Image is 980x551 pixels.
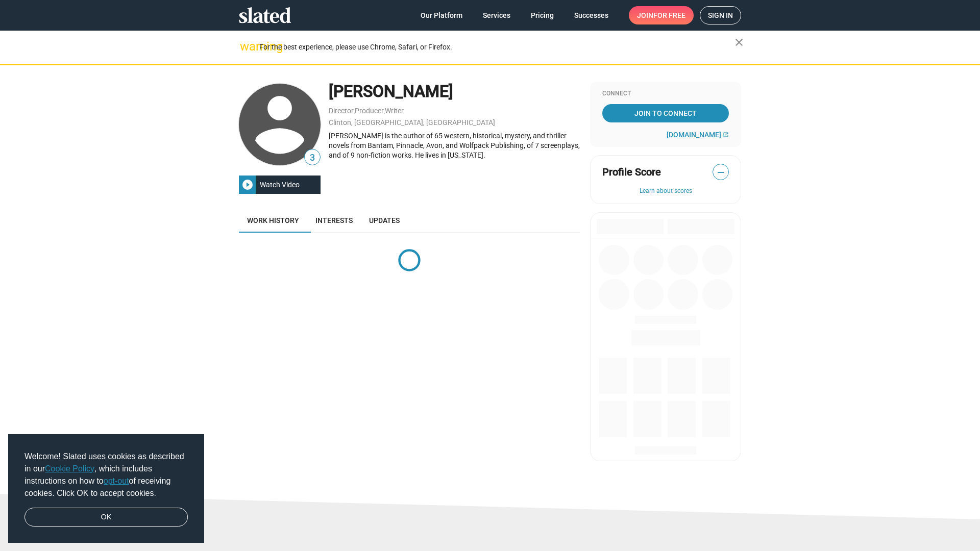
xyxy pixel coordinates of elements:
[384,109,385,114] span: ,
[700,6,741,24] a: Sign in
[708,7,733,24] span: Sign in
[240,40,252,53] mat-icon: warning
[307,208,361,233] a: Interests
[329,118,495,127] a: Clinton, [GEOGRAPHIC_DATA], [GEOGRAPHIC_DATA]
[329,81,580,103] div: [PERSON_NAME]
[713,166,728,179] span: —
[629,6,694,24] a: Joinfor free
[412,6,471,24] a: Our Platform
[361,208,408,233] a: Updates
[315,216,353,224] span: Interests
[104,477,129,485] a: opt-out
[667,131,729,139] a: [DOMAIN_NAME]
[523,6,562,24] a: Pricing
[329,107,354,115] a: Director
[239,176,321,194] button: Watch Video
[24,508,188,527] a: dismiss cookie message
[421,6,462,24] span: Our Platform
[733,36,745,48] mat-icon: close
[637,6,685,24] span: Join
[239,208,307,233] a: Work history
[574,6,608,24] span: Successes
[531,6,554,24] span: Pricing
[241,179,254,191] mat-icon: play_circle_filled
[602,90,729,98] div: Connect
[604,104,727,122] span: Join To Connect
[566,6,617,24] a: Successes
[723,132,729,138] mat-icon: open_in_new
[385,107,404,115] a: Writer
[355,107,384,115] a: Producer
[602,165,661,179] span: Profile Score
[602,187,729,195] button: Learn about scores
[369,216,400,224] span: Updates
[475,6,519,24] a: Services
[8,434,204,543] div: cookieconsent
[667,131,721,139] span: [DOMAIN_NAME]
[329,131,580,160] div: [PERSON_NAME] is the author of 65 western, historical, mystery, and thriller novels from Bantam, ...
[247,216,299,224] span: Work history
[259,40,735,54] div: For the best experience, please use Chrome, Safari, or Firefox.
[45,464,94,473] a: Cookie Policy
[256,176,304,194] div: Watch Video
[653,6,685,24] span: for free
[483,6,510,24] span: Services
[354,109,355,114] span: ,
[602,104,729,122] a: Join To Connect
[24,450,188,499] span: Welcome! Slated uses cookies as described in our , which includes instructions on how to of recei...
[305,151,320,165] span: 3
